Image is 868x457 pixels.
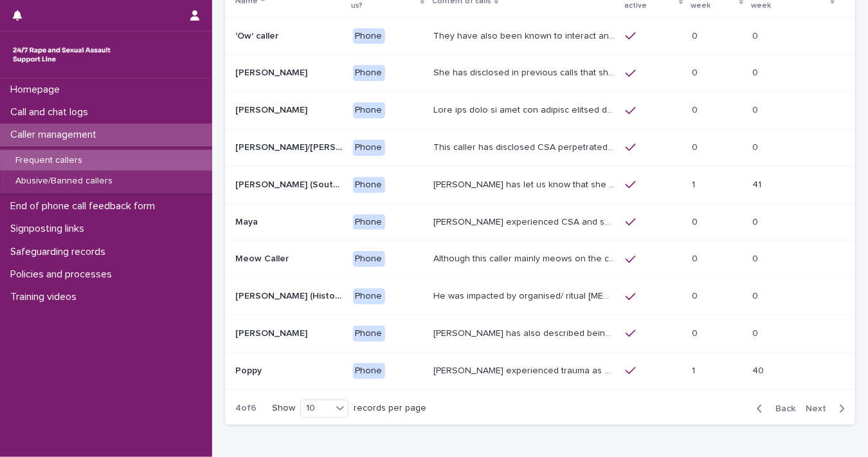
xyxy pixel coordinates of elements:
p: Call and chat logs [5,106,98,118]
p: 0 [692,214,701,228]
p: 0 [753,288,761,302]
p: [PERSON_NAME] [235,102,310,116]
p: 0 [753,251,761,265]
p: Poppy experienced trauma as a child, witnessing her father raping her late mother, she recently l... [433,363,618,377]
div: Phone [353,65,385,81]
div: 10 [301,402,332,415]
p: 'Ow' caller [235,28,281,42]
p: Poppy [235,363,264,377]
p: [PERSON_NAME] [235,326,310,339]
p: Margaret (South-West of England) [235,177,345,191]
p: 0 [692,288,701,302]
p: This caller has disclosed CSA perpetrated by father and sometimes will say things like “I can see... [433,140,618,153]
div: Phone [353,326,385,342]
p: Maya [235,214,260,228]
tr: [PERSON_NAME][PERSON_NAME] PhoneShe has disclosed in previous calls that she is a survivor of rap... [225,55,855,92]
p: 0 [753,65,761,79]
tr: [PERSON_NAME] (Historic Plan)[PERSON_NAME] (Historic Plan) PhoneHe was impacted by organised/ rit... [225,278,855,315]
p: Policies and processes [5,268,122,281]
div: Phone [353,102,385,118]
p: She has disclosed in previous calls that she is a survivor of rape by her ex-partner who is a pol... [433,65,618,79]
p: 0 [753,326,761,339]
p: Paula has also described being sexually abused as a child, and on different calls, has explained ... [433,326,618,339]
p: 1 [692,177,698,191]
div: Phone [353,251,385,267]
tr: [PERSON_NAME] (South-West of [GEOGRAPHIC_DATA])[PERSON_NAME] (South-West of [GEOGRAPHIC_DATA]) Ph... [225,166,855,203]
div: Phone [353,363,385,379]
p: 0 [753,102,761,116]
div: Phone [353,28,385,44]
p: 0 [692,28,701,42]
tr: Meow CallerMeow Caller PhoneAlthough this caller mainly meows on the call, they have once spoken ... [225,241,855,278]
p: 0 [692,102,701,116]
button: Back [746,403,800,415]
p: 40 [753,363,767,377]
p: Frequent callers [5,155,93,166]
p: 0 [753,28,761,42]
tr: [PERSON_NAME][PERSON_NAME] Phone[PERSON_NAME] has also described being sexually abused as a child... [225,315,855,352]
p: Homepage [5,84,70,96]
p: Signposting links [5,223,95,235]
p: 0 [753,140,761,153]
p: [PERSON_NAME] [235,65,310,79]
p: Lucy/Sarah/Emma Flashback [235,140,345,153]
p: He was impacted by organised/ ritual child sexual abuse and was sexually abused by his stepfather... [433,288,618,302]
p: 0 [753,214,761,228]
p: 41 [753,177,764,191]
tr: PoppyPoppy Phone[PERSON_NAME] experienced trauma as a child, witnessing her father raping her lat... [225,352,855,389]
p: 0 [692,251,701,265]
p: records per page [354,403,426,414]
p: 0 [692,326,701,339]
p: Safeguarding records [5,246,116,258]
p: Maya experienced CSA and speaks about a rape that has been previously reported, there is no progr... [433,214,618,228]
p: Show [272,403,295,414]
button: Next [800,403,855,415]
p: Margaret has let us know that she experienced child sexual abuse by a doctor. She was raped by he... [433,177,618,191]
p: 4 of 6 [225,393,267,424]
img: rhQMoQhaT3yELyF149Cw [10,42,113,68]
p: Lucy has told us that her support workers have said things to her about this abuse, or about this... [433,102,618,116]
p: Meow Caller [235,251,291,265]
p: Abusive/Banned callers [5,176,123,187]
p: Caller management [5,129,107,141]
tr: [PERSON_NAME][PERSON_NAME] PhoneLore ips dolo si amet con adipisc elitsed doei temp incidi ut lab... [225,92,855,129]
tr: 'Ow' caller'Ow' caller PhoneThey have also been known to interact and respond to questions throug... [225,17,855,55]
div: Phone [353,214,385,230]
p: Although this caller mainly meows on the call, they have once spoken to a SLW and said "I'm scared" [433,251,618,265]
p: They have also been known to interact and respond to questions throughout their flashback. There ... [433,28,618,42]
p: End of phone call feedback form [5,200,165,212]
div: Phone [353,177,385,193]
div: Phone [353,140,385,156]
p: 0 [692,65,701,79]
p: Training videos [5,291,87,303]
p: 0 [692,140,701,153]
span: Back [768,404,795,413]
tr: [PERSON_NAME]/[PERSON_NAME]/[PERSON_NAME][PERSON_NAME]/[PERSON_NAME]/[PERSON_NAME] PhoneThis call... [225,129,855,166]
div: Phone [353,288,385,304]
p: 1 [692,363,698,377]
tr: MayaMaya Phone[PERSON_NAME] experienced CSA and speaks about a rape that has been previously repo... [225,203,855,241]
span: Next [806,404,834,413]
p: [PERSON_NAME] (Historic Plan) [235,288,345,302]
